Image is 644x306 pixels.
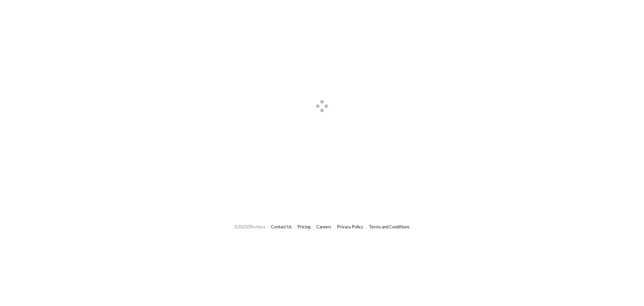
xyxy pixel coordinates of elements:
[316,224,331,229] a: Careers
[234,224,265,229] span: © 2025 Effortless
[337,224,363,229] a: Privacy Policy
[298,224,311,229] a: Pricing
[271,224,292,229] a: Contact Us
[369,224,410,229] a: Terms and Conditions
